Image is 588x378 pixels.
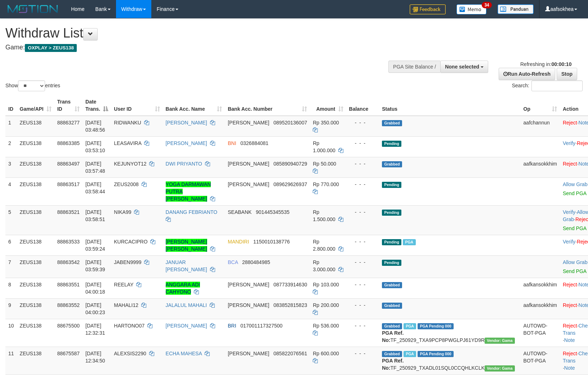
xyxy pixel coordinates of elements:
[17,136,54,157] td: ZEUS138
[521,157,560,177] td: aafkansokkhim
[17,235,54,255] td: ZEUS138
[563,351,577,356] a: Reject
[563,190,586,196] a: Send PGA
[5,177,17,205] td: 4
[499,68,555,80] a: Run Auto-Refresh
[382,141,401,147] span: Pending
[382,161,402,167] span: Grabbed
[313,181,339,187] span: Rp 770.000
[563,140,575,146] a: Verify
[563,161,577,167] a: Reject
[5,347,17,374] td: 11
[521,347,560,374] td: AUTOWD-BOT-PGA
[57,259,80,265] span: 88863542
[521,298,560,319] td: aafkansokkhim
[563,209,575,215] a: Verify
[349,281,377,288] div: - - -
[228,282,269,287] span: [PERSON_NAME]
[228,239,249,245] span: MANDIRI
[563,282,577,287] a: Reject
[563,268,586,274] a: Send PGA
[349,119,377,126] div: - - -
[85,140,105,153] span: [DATE] 03:53:10
[349,140,377,147] div: - - -
[521,95,560,116] th: Op: activate to sort column ascending
[57,140,80,146] span: 88863385
[382,303,402,309] span: Grabbed
[114,181,138,187] span: ZEUS2008
[382,323,402,329] span: Grabbed
[114,282,133,287] span: REELAY
[5,136,17,157] td: 2
[404,351,416,357] span: Marked by aafpengsreynich
[563,323,577,329] a: Reject
[482,2,491,8] span: 34
[382,260,401,266] span: Pending
[382,210,401,216] span: Pending
[166,302,207,308] a: JALALUL MAHALI
[57,181,80,187] span: 88863517
[17,177,54,205] td: ZEUS138
[521,319,560,347] td: AUTOWD-BOT-PGA
[256,209,289,215] span: Copy 901445345535 to clipboard
[57,161,80,167] span: 88863497
[5,235,17,255] td: 6
[166,282,200,295] a: ANGGARA ADI CAHYONO
[166,120,207,126] a: [PERSON_NAME]
[521,278,560,298] td: aafkansokkhim
[114,120,141,126] span: RIDWANKU
[564,337,575,343] a: Note
[114,239,147,245] span: KURCACIPRO
[114,161,146,167] span: KEJUNYOT12
[563,225,586,231] a: Send PGA
[273,282,307,287] span: Copy 087733914630 to clipboard
[85,302,105,315] span: [DATE] 04:00:23
[114,259,141,265] span: JABEN9999
[111,95,162,116] th: User ID: activate to sort column ascending
[17,298,54,319] td: ZEUS138
[349,208,377,216] div: - - -
[388,61,440,73] div: PGA Site Balance /
[349,350,377,357] div: - - -
[349,322,377,329] div: - - -
[563,181,587,187] a: Allow Grab
[5,80,60,91] label: Show entries
[563,302,577,308] a: Reject
[498,4,534,14] img: panduan.png
[5,95,17,116] th: ID
[485,338,515,344] span: Vendor URL: https://trx31.1velocity.biz
[228,140,236,146] span: BNI
[17,347,54,374] td: ZEUS138
[228,302,269,308] span: [PERSON_NAME]
[313,161,336,167] span: Rp 50.000
[228,181,269,187] span: [PERSON_NAME]
[5,116,17,137] td: 1
[313,323,339,329] span: Rp 536.000
[5,278,17,298] td: 8
[382,182,401,188] span: Pending
[382,282,402,288] span: Grabbed
[379,347,520,374] td: TF_250929_TXADL01SQL0CCQHLKCLK
[17,278,54,298] td: ZEUS138
[418,323,454,329] span: PGA Pending
[310,95,346,116] th: Amount: activate to sort column ascending
[5,255,17,278] td: 7
[18,80,45,91] select: Showentries
[57,282,80,287] span: 88863551
[57,323,80,329] span: 88675500
[5,205,17,235] td: 5
[17,319,54,347] td: ZEUS138
[349,181,377,188] div: - - -
[445,64,479,70] span: None selected
[410,4,446,14] img: Feedback.jpg
[114,209,131,215] span: NIKA99
[228,323,236,329] span: BRI
[83,95,111,116] th: Date Trans.: activate to sort column descending
[57,239,80,245] span: 88863533
[25,44,77,52] span: OXPLAY > ZEUS138
[166,140,207,146] a: [PERSON_NAME]
[253,239,290,245] span: Copy 1150010138776 to clipboard
[5,157,17,177] td: 3
[379,95,520,116] th: Status
[456,4,487,14] img: Button%20Memo.svg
